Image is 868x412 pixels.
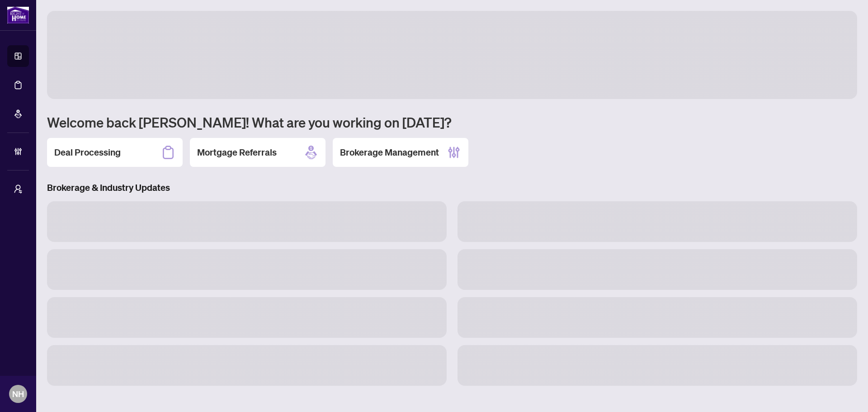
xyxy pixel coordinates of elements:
[7,7,29,24] img: logo
[47,181,857,194] h3: Brokerage & Industry Updates
[47,114,857,131] h1: Welcome back [PERSON_NAME]! What are you working on [DATE]?
[197,146,277,159] h2: Mortgage Referrals
[12,388,24,400] span: NH
[340,146,439,159] h2: Brokerage Management
[54,146,121,159] h2: Deal Processing
[14,185,23,194] span: user-switch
